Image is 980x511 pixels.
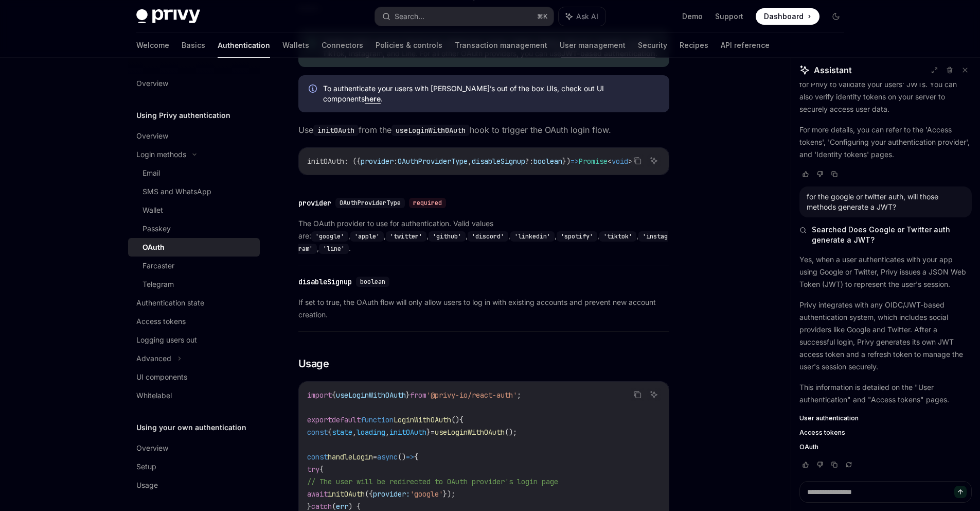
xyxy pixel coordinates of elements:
[799,299,972,373] p: Privy integrates with any OIDC/JWT-based authentication system, which includes social providers l...
[373,489,410,499] span: provider:
[680,33,708,58] a: Recipes
[332,428,352,437] span: state
[128,331,260,349] a: Logging users out
[136,297,204,309] div: Authentication state
[336,502,348,511] span: err
[954,486,967,498] button: Send message
[406,390,410,400] span: }
[348,502,361,511] span: ) {
[142,241,165,253] div: OAuth
[376,33,442,58] a: Policies & controls
[799,443,818,451] span: OAuth
[426,390,517,400] span: '@privy-io/react-auth'
[647,154,661,167] button: Ask AI
[756,8,819,25] a: Dashboard
[533,157,562,166] span: boolean
[628,157,632,166] span: >
[128,439,260,457] a: Overview
[319,465,324,474] span: {
[319,244,349,254] code: 'line'
[357,428,385,437] span: loading
[559,7,605,26] button: Ask AI
[142,260,174,272] div: Farcaster
[128,238,260,257] a: OAuth
[128,74,260,93] a: Overview
[631,154,644,167] button: Copy the contents from the code block
[510,231,555,242] code: 'linkedin'
[394,157,398,166] span: :
[136,130,168,142] div: Overview
[799,253,972,291] p: Yes, when a user authenticates with your app using Google or Twitter, Privy issues a JSON Web Tok...
[599,231,636,242] code: 'tiktok'
[307,465,319,474] span: try
[576,11,598,22] span: Ask AI
[721,33,770,58] a: API reference
[638,33,667,58] a: Security
[361,415,394,424] span: function
[328,452,373,462] span: handleLogin
[298,296,669,321] span: If set to true, the OAuth flow will only allow users to log in with existing accounts and prevent...
[799,225,972,245] button: Searched Does Google or Twitter auth generate a JWT?
[647,388,661,401] button: Ask AI
[307,428,328,437] span: const
[375,7,554,26] button: Search...⌘K
[136,109,230,122] h5: Using Privy authentication
[799,429,972,437] a: Access tokens
[136,33,169,58] a: Welcome
[128,386,260,405] a: Whitelabel
[799,414,859,422] span: User authentication
[328,489,365,499] span: initOAuth
[128,294,260,312] a: Authentication state
[426,428,431,437] span: }
[323,83,659,104] span: To authenticate your users with [PERSON_NAME]’s out of the box UIs, check out UI components .
[328,428,332,437] span: {
[385,428,389,437] span: ,
[128,275,260,294] a: Telegram
[307,390,332,400] span: import
[631,388,644,401] button: Copy the contents from the code block
[468,231,508,242] code: 'discord'
[525,157,533,166] span: ?:
[807,192,965,212] div: for the google or twitter auth, will those methods generate a JWT?
[282,33,309,58] a: Wallets
[799,124,972,161] p: For more details, you can refer to the 'Access tokens', 'Configuring your authentication provider...
[128,201,260,219] a: Wallet
[406,452,414,462] span: =>
[322,33,363,58] a: Connectors
[128,257,260,275] a: Farcaster
[472,157,525,166] span: disableSignup
[307,502,311,511] span: }
[309,84,319,95] svg: Info
[799,414,972,422] a: User authentication
[361,157,394,166] span: provider
[557,231,597,242] code: 'spotify'
[128,127,260,145] a: Overview
[435,428,505,437] span: useLoginWithOAuth
[365,94,381,104] a: here
[307,477,558,486] span: // The user will be redirected to OAuth provider's login page
[391,125,470,136] code: useLoginWithOAuth
[128,182,260,201] a: SMS and WhatsApp
[298,217,669,254] span: The OAuth provider to use for authentication. Valid values are: , , , , , , , , , .
[313,125,359,136] code: initOAuth
[682,11,703,22] a: Demo
[814,64,852,76] span: Assistant
[429,231,466,242] code: 'github'
[311,231,348,242] code: 'google'
[136,148,186,161] div: Login methods
[298,356,329,371] span: Usage
[443,489,455,499] span: });
[298,123,669,137] span: Use from the hook to trigger the OAuth login flow.
[128,219,260,238] a: Passkey
[307,157,344,166] span: initOAuth
[136,479,158,491] div: Usage
[571,157,579,166] span: =>
[579,157,608,166] span: Promise
[136,371,187,383] div: UI components
[373,452,377,462] span: =
[128,164,260,182] a: Email
[136,461,156,473] div: Setup
[352,428,357,437] span: ,
[386,231,426,242] code: 'twitter'
[128,368,260,386] a: UI components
